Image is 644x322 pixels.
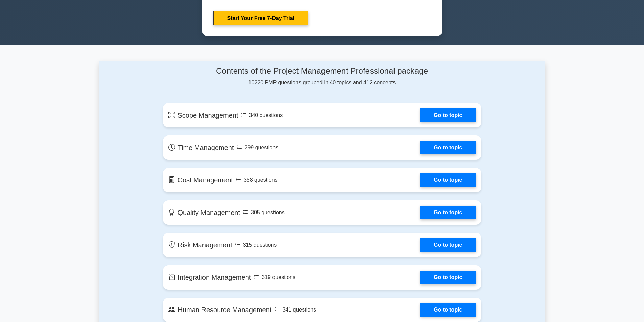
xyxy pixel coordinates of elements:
a: Go to topic [420,303,476,317]
div: 10220 PMP questions grouped in 40 topics and 412 concepts [163,66,481,87]
h4: Contents of the Project Management Professional package [163,66,481,76]
a: Go to topic [420,271,476,284]
a: Go to topic [420,206,476,219]
a: Go to topic [420,108,476,122]
a: Go to topic [420,238,476,252]
a: Start Your Free 7-Day Trial [213,11,308,25]
a: Go to topic [420,141,476,154]
a: Go to topic [420,173,476,187]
